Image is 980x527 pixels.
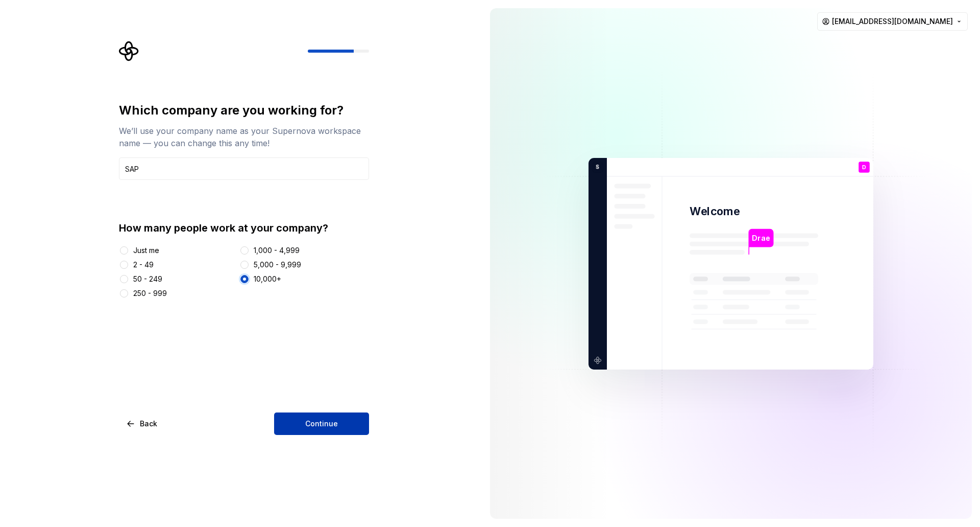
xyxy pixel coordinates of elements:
[119,221,369,235] div: How many people work at your company?
[133,260,154,270] div: 2 - 49
[690,204,740,219] p: Welcome
[274,413,369,435] button: Continue
[133,245,159,256] div: Just me
[254,274,281,284] div: 10,000+
[254,245,300,256] div: 1,000 - 4,999
[133,274,162,284] div: 50 - 249
[119,102,369,119] div: Which company are you working for?
[592,162,599,171] p: S
[119,157,369,180] input: Company name
[140,419,157,429] span: Back
[817,12,968,31] button: [EMAIL_ADDRESS][DOMAIN_NAME]
[119,413,166,435] button: Back
[752,232,770,243] p: Drae
[862,164,866,170] p: D
[305,419,338,429] span: Continue
[133,288,167,299] div: 250 - 999
[254,260,301,270] div: 5,000 - 9,999
[119,125,369,149] div: We’ll use your company name as your Supernova workspace name — you can change this any time!
[832,16,953,27] span: [EMAIL_ADDRESS][DOMAIN_NAME]
[119,41,139,61] svg: Supernova Logo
